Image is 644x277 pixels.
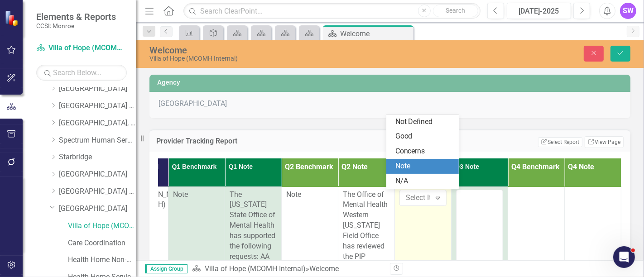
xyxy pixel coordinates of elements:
[309,264,339,273] div: Welcome
[585,136,624,148] a: View Page
[205,264,306,273] a: Villa of Hope (MCOMH Internal)
[5,10,20,26] img: ClearPoint Strategy
[68,238,136,248] a: Care Coordination
[395,117,453,127] div: Not Defined
[59,84,136,94] a: [GEOGRAPHIC_DATA]
[59,152,136,162] a: Starbridge
[395,146,453,157] div: Concerns
[36,22,116,29] small: CCSI: Monroe
[446,7,465,14] span: Search
[134,190,188,210] div: [PERSON_NAME] (MCOMH)
[59,118,136,129] a: [GEOGRAPHIC_DATA], Inc.
[340,28,411,39] div: Welcome
[149,45,414,55] div: Welcome
[507,3,571,19] button: [DATE]-2025
[510,6,568,17] div: [DATE]-2025
[395,176,453,186] div: N/A
[59,186,136,197] a: [GEOGRAPHIC_DATA] (RRH)
[149,55,414,62] div: Villa of Hope (MCOMH Internal)
[613,246,635,268] iframe: Intercom live chat
[68,255,136,265] a: Health Home Non-Medicaid Care Management
[36,65,127,81] input: Search Below...
[173,190,188,199] span: Note
[59,204,136,214] a: [GEOGRAPHIC_DATA]
[145,264,187,273] span: Assign Group
[192,264,383,274] div: »
[36,11,116,22] span: Elements & Reports
[156,137,384,145] h3: Provider Tracking Report
[395,131,453,142] div: Good
[620,3,636,19] button: SW
[433,5,478,17] button: Search
[59,101,136,111] a: [GEOGRAPHIC_DATA] (RRH)
[538,137,582,147] button: Select Report
[183,3,481,19] input: Search ClearPoint...
[395,161,453,172] div: Note
[36,43,127,53] a: Villa of Hope (MCOMH Internal)
[59,135,136,146] a: Spectrum Human Services, Inc.
[286,190,301,199] span: Note
[59,169,136,180] a: [GEOGRAPHIC_DATA]
[68,221,136,231] a: Villa of Hope (MCOMH Internal)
